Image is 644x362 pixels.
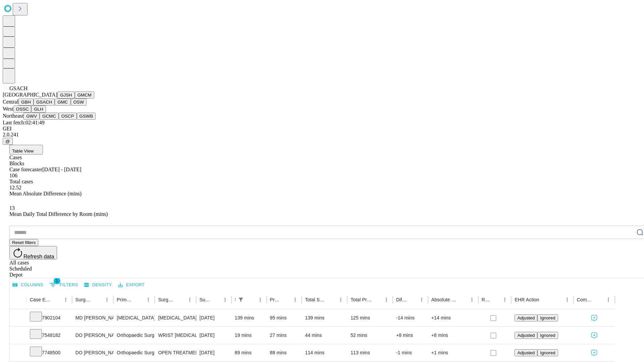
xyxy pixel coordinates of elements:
[594,295,604,304] button: Sort
[431,344,475,361] div: +1 mins
[351,297,372,302] div: Total Predicted Duration
[562,295,572,304] button: Menu
[351,327,389,344] div: 52 mins
[235,309,263,326] div: 139 mins
[200,297,210,302] div: Surgery Date
[482,297,490,302] div: Resolved in EHR
[158,309,193,326] div: [MEDICAL_DATA]
[9,205,15,211] span: 13
[540,315,555,320] span: Ignored
[200,309,228,326] div: [DATE]
[31,106,46,113] button: GLH
[236,295,246,304] div: 1 active filter
[176,295,185,304] button: Sort
[42,167,81,172] span: [DATE] - [DATE]
[408,295,417,304] button: Sort
[158,297,175,302] div: Surgery Name
[382,295,391,304] button: Menu
[537,314,558,321] button: Ignored
[77,113,96,120] button: GSWB
[236,295,246,304] button: Show filters
[11,280,45,290] button: Select columns
[246,295,256,304] button: Sort
[102,295,112,304] button: Menu
[9,85,28,91] span: GSACH
[517,315,535,320] span: Adjusted
[235,327,263,344] div: 19 mins
[270,297,281,302] div: Predicted In Room Duration
[18,99,34,106] button: GBH
[467,295,477,304] button: Menu
[577,297,594,302] div: Comments
[75,309,110,326] div: MD [PERSON_NAME]
[75,297,92,302] div: Surgeon Name
[540,333,555,338] span: Ignored
[30,327,69,344] div: 7548182
[305,309,344,326] div: 139 mins
[13,347,23,359] button: Expand
[604,295,613,304] button: Menu
[351,309,389,326] div: 125 mins
[158,344,193,361] div: OPEN TREATMENT DISTAL RADIAL INTRA-ARTICULAR FRACTURE OR EPIPHYSEAL SEPARATION [MEDICAL_DATA] 3 0...
[235,297,235,302] div: Scheduled In Room Duration
[75,327,110,344] div: DO [PERSON_NAME] [PERSON_NAME] Do
[515,297,539,302] div: EHR Action
[9,185,21,190] span: 12.52
[431,327,475,344] div: +8 mins
[500,295,509,304] button: Menu
[3,106,13,112] span: West
[23,113,40,120] button: GWV
[185,295,195,304] button: Menu
[305,297,326,302] div: Total Scheduled Duration
[5,139,10,144] span: @
[515,332,537,339] button: Adjusted
[23,254,54,259] span: Refresh data
[515,314,537,321] button: Adjusted
[117,344,151,361] div: Orthopaedic Surgery
[117,297,133,302] div: Primary Service
[200,344,228,361] div: [DATE]
[517,350,535,355] span: Adjusted
[71,99,87,106] button: OSW
[34,99,55,106] button: GSACH
[13,106,32,113] button: OSSC
[30,309,69,326] div: 7902104
[3,126,641,132] div: GEI
[9,211,108,217] span: Mean Daily Total Difference by Room (mins)
[134,295,144,304] button: Sort
[30,344,69,361] div: 7748500
[200,327,228,344] div: [DATE]
[540,350,555,355] span: Ignored
[52,295,61,304] button: Sort
[270,309,299,326] div: 95 mins
[12,148,34,154] span: Table View
[3,92,57,98] span: [GEOGRAPHIC_DATA]
[220,295,230,304] button: Menu
[9,167,42,172] span: Case forecaster
[396,344,425,361] div: -1 mins
[93,295,102,304] button: Sort
[396,309,425,326] div: -14 mins
[75,344,110,361] div: DO [PERSON_NAME] [PERSON_NAME] Do
[540,295,549,304] button: Sort
[327,295,336,304] button: Sort
[30,297,51,302] div: Case Epic Id
[116,280,146,290] button: Export
[417,295,426,304] button: Menu
[396,327,425,344] div: +8 mins
[515,349,537,356] button: Adjusted
[235,344,263,361] div: 89 mins
[83,280,114,290] button: Density
[9,179,33,184] span: Total cases
[117,309,151,326] div: [MEDICAL_DATA]
[372,295,382,304] button: Sort
[517,333,535,338] span: Adjusted
[431,297,457,302] div: Absolute Difference
[9,246,57,259] button: Refresh data
[55,99,70,106] button: GMC
[396,297,407,302] div: Difference
[270,344,299,361] div: 88 mins
[9,239,38,246] button: Reset filters
[256,295,265,304] button: Menu
[144,295,153,304] button: Menu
